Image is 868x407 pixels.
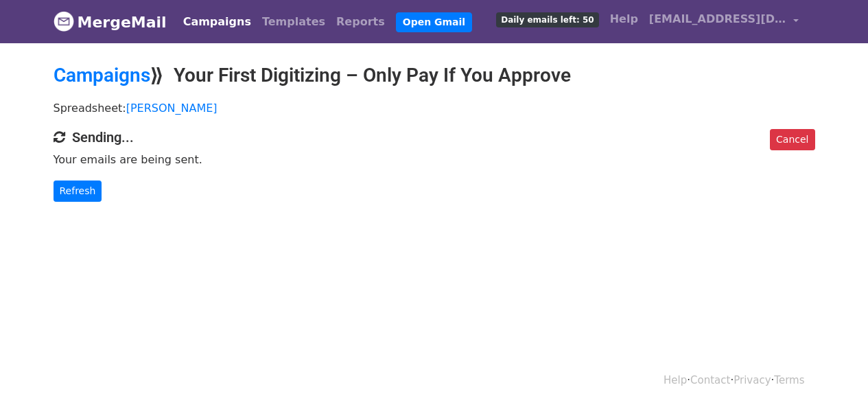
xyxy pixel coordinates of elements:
[331,8,390,36] a: Reports
[770,129,814,150] a: Cancel
[54,181,102,202] a: Refresh
[644,5,804,38] a: [EMAIL_ADDRESS][DOMAIN_NAME]
[605,5,644,33] a: Help
[54,64,815,87] h2: ⟫ Your First Digitizing – Only Pay If You Approve
[54,101,815,115] p: Spreadsheet:
[774,374,804,386] a: Terms
[54,129,815,146] h4: Sending...
[178,8,257,36] a: Campaigns
[496,12,598,27] span: Daily emails left: 50
[54,8,167,36] a: MergeMail
[664,374,687,386] a: Help
[491,5,604,33] a: Daily emails left: 50
[396,12,472,32] a: Open Gmail
[54,11,74,32] img: MergeMail logo
[126,102,218,115] a: [PERSON_NAME]
[690,374,730,386] a: Contact
[54,64,150,86] a: Campaigns
[257,8,331,36] a: Templates
[54,152,815,167] p: Your emails are being sent.
[734,374,771,386] a: Privacy
[649,11,786,27] span: [EMAIL_ADDRESS][DOMAIN_NAME]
